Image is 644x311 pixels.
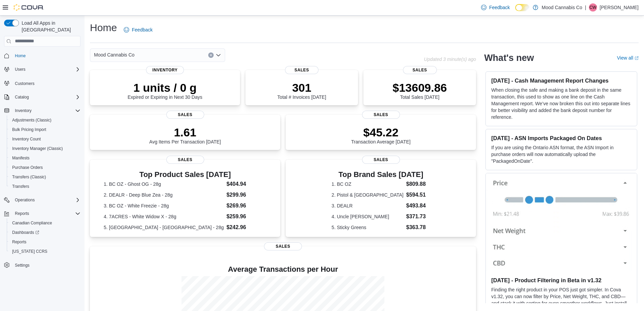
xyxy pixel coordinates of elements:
[7,153,83,163] button: Manifests
[104,202,224,209] dt: 3. BC OZ - White Freezie - 28g
[9,116,54,124] a: Adjustments (Classic)
[12,209,32,218] button: Reports
[132,26,152,33] span: Feedback
[403,66,437,74] span: Sales
[104,171,267,179] h3: Top Product Sales [DATE]
[9,238,80,246] span: Reports
[515,4,529,11] input: Dark Mode
[226,202,266,210] dd: $269.96
[15,67,25,72] span: Users
[12,51,80,60] span: Home
[484,52,534,63] h2: What's new
[1,51,83,61] button: Home
[7,218,83,228] button: Canadian Compliance
[19,20,80,33] span: Load All Apps in [GEOGRAPHIC_DATA]
[406,202,430,210] dd: $493.84
[491,87,631,120] p: When closing the safe and making a bank deposit in the same transaction, this used to show as one...
[12,174,46,180] span: Transfers (Classic)
[9,228,80,237] span: Dashboards
[149,126,221,139] p: 1.61
[1,65,83,74] button: Users
[104,192,224,198] dt: 2. DEALR - Deep Blue Zea - 28g
[15,263,29,268] span: Settings
[617,55,639,61] a: View allExternal link
[1,78,83,88] button: Customers
[351,126,411,139] p: $45.22
[12,184,29,189] span: Transfers
[489,4,510,11] span: Feedback
[7,144,83,153] button: Inventory Manager (Classic)
[7,172,83,182] button: Transfers (Classic)
[9,247,50,256] a: [US_STATE] CCRS
[9,173,80,181] span: Transfers (Classic)
[600,3,639,12] p: [PERSON_NAME]
[351,126,411,145] div: Transaction Average [DATE]
[7,163,83,172] button: Purchase Orders
[12,230,39,235] span: Dashboards
[12,155,29,161] span: Manifests
[226,191,266,199] dd: $299.96
[12,261,80,269] span: Settings
[9,238,29,246] a: Reports
[9,182,80,191] span: Transfers
[226,180,266,188] dd: $404.94
[12,107,80,115] span: Inventory
[94,51,135,59] span: Mood Cannabis Co
[7,237,83,247] button: Reports
[9,126,80,134] span: Bulk Pricing Import
[104,181,224,187] dt: 1. BC OZ - Ghost OG - 28g
[9,247,80,256] span: Washington CCRS
[12,239,26,245] span: Reports
[9,145,66,153] a: Inventory Manager (Classic)
[1,195,83,205] button: Operations
[406,223,430,231] dd: $363.78
[9,116,80,124] span: Adjustments (Classic)
[12,261,32,269] a: Settings
[542,3,582,12] p: Mood Cannabis Co
[589,3,597,12] div: Cory Waldron
[121,23,155,37] a: Feedback
[9,163,80,172] span: Purchase Orders
[15,211,29,216] span: Reports
[166,156,204,164] span: Sales
[406,180,430,188] dd: $809.88
[12,136,41,142] span: Inventory Count
[15,94,29,100] span: Catalog
[15,53,26,59] span: Home
[149,126,221,145] div: Avg Items Per Transaction [DATE]
[9,126,49,134] a: Bulk Pricing Import
[7,134,83,144] button: Inventory Count
[362,156,400,164] span: Sales
[635,56,639,60] svg: External link
[491,135,631,141] h3: [DATE] - ASN Imports Packaged On Dates
[12,117,51,123] span: Adjustments (Classic)
[12,249,47,254] span: [US_STATE] CCRS
[90,21,117,35] h1: Home
[4,48,80,288] nav: Complex example
[491,144,631,164] p: If you are using the Ontario ASN format, the ASN Import in purchase orders will now automatically...
[332,224,404,231] dt: 5. Sticky Greens
[277,81,326,100] div: Total # Invoices [DATE]
[9,219,80,227] span: Canadian Compliance
[392,81,447,94] p: $13609.86
[491,77,631,84] h3: [DATE] - Cash Management Report Changes
[9,135,44,143] a: Inventory Count
[12,165,43,170] span: Purchase Orders
[12,196,80,204] span: Operations
[1,209,83,218] button: Reports
[128,81,202,100] div: Expired or Expiring in Next 30 Days
[12,93,80,101] span: Catalog
[406,191,430,199] dd: $594.51
[1,92,83,102] button: Catalog
[9,219,55,227] a: Canadian Compliance
[146,66,184,74] span: Inventory
[9,228,42,237] a: Dashboards
[392,81,447,100] div: Total Sales [DATE]
[104,213,224,220] dt: 4. 7ACRES - White Widow X - 28g
[12,52,28,60] a: Home
[406,213,430,221] dd: $371.73
[7,182,83,191] button: Transfers
[9,145,80,153] span: Inventory Manager (Classic)
[285,66,319,74] span: Sales
[585,3,586,12] p: |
